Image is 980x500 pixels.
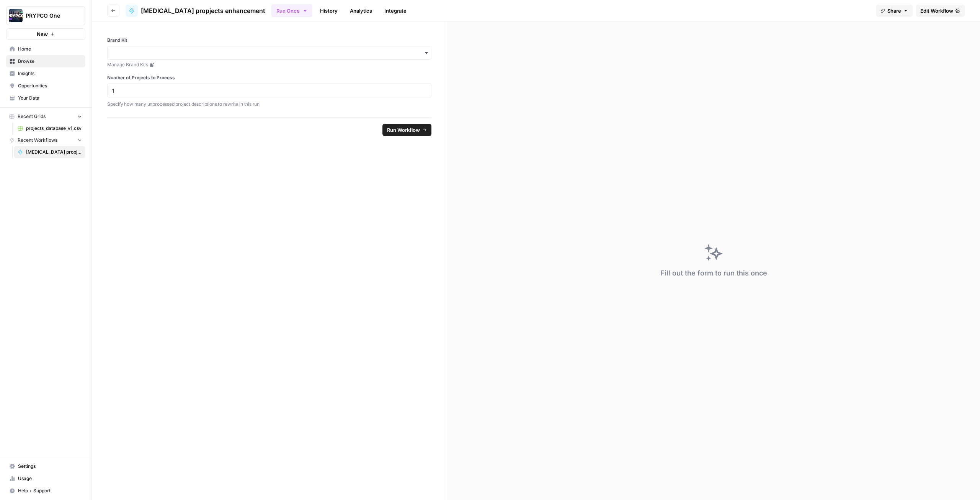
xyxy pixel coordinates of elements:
span: Home [18,46,82,52]
a: Manage Brand Kits [107,61,431,68]
a: History [315,5,342,17]
a: Usage [6,472,85,485]
span: Run Workflow [387,126,420,134]
span: New [37,30,48,38]
span: [MEDICAL_DATA] propjects enhancement [26,149,82,156]
span: Insights [18,70,82,77]
p: Specify how many unprocessed project descriptions to rewrite in this run [107,100,431,108]
a: Edit Workflow [916,5,965,17]
span: Help + Support [18,487,82,494]
a: projects_database_v1.csv [14,122,85,134]
button: Share [876,5,913,17]
span: Usage [18,475,82,482]
a: Integrate [380,5,411,17]
label: Number of Projects to Process [107,74,431,81]
button: Run Workflow [382,124,431,136]
a: Browse [6,55,85,67]
span: Opportunities [18,82,82,89]
span: Edit Workflow [920,7,953,15]
span: Browse [18,58,82,65]
span: projects_database_v1.csv [26,125,82,132]
button: New [6,28,85,40]
span: Recent Workflows [18,137,57,144]
span: Share [887,7,901,15]
button: Run Once [271,4,312,17]
label: Brand Kit [107,37,431,44]
span: Settings [18,463,82,470]
span: Recent Grids [18,113,46,120]
a: Your Data [6,92,85,104]
span: PRYPCO One [26,12,72,20]
input: Enter a number (e.g. 5) [112,87,426,94]
div: Fill out the form to run this once [660,268,767,279]
a: Settings [6,460,85,472]
a: Insights [6,67,85,80]
a: [MEDICAL_DATA] propjects enhancement [126,5,265,17]
button: Recent Grids [6,111,85,122]
span: [MEDICAL_DATA] propjects enhancement [141,6,265,15]
a: Home [6,43,85,55]
button: Workspace: PRYPCO One [6,6,85,25]
button: Recent Workflows [6,134,85,146]
img: PRYPCO One Logo [9,9,23,23]
span: Your Data [18,95,82,102]
button: Help + Support [6,485,85,497]
a: Analytics [345,5,377,17]
a: [MEDICAL_DATA] propjects enhancement [14,146,85,158]
a: Opportunities [6,80,85,92]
